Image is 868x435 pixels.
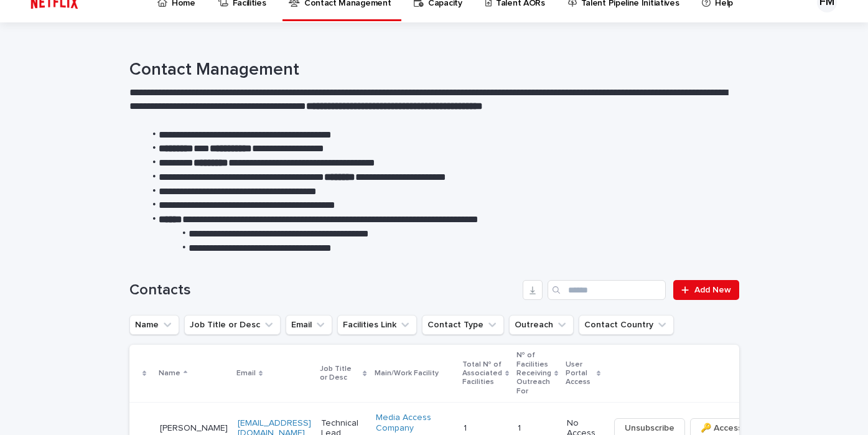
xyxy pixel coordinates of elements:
[422,315,504,335] button: Contact Type
[184,315,281,335] button: Job Title or Desc
[579,315,674,335] button: Contact Country
[566,358,594,390] p: User Portal Access
[159,367,180,380] p: Name
[548,280,666,300] input: Search
[160,423,228,434] p: [PERSON_NAME]
[509,315,574,335] button: Outreach
[286,315,332,335] button: Email
[337,315,417,335] button: Facilities Link
[236,367,256,380] p: Email
[518,421,523,434] p: 1
[701,422,742,434] span: 🔑 Access
[694,286,731,294] span: Add New
[516,348,551,398] p: № of Facilities Receiving Outreach For
[320,362,360,385] p: Job Title or Desc
[129,315,179,335] button: Name
[129,281,518,299] h1: Contacts
[464,421,469,434] p: 1
[462,358,502,390] p: Total № of Associated Facilities
[375,367,439,380] p: Main/Work Facility
[129,60,739,81] h1: Contact Management
[625,422,674,434] span: Unsubscribe
[673,280,739,300] a: Add New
